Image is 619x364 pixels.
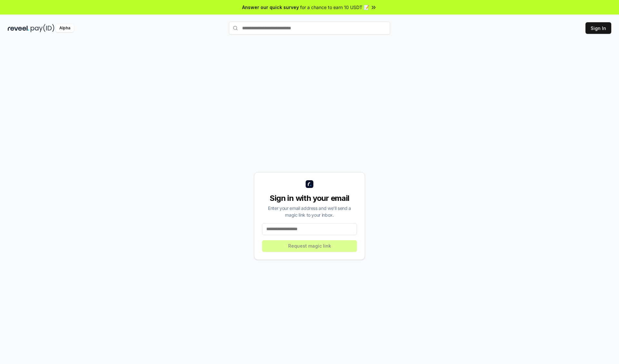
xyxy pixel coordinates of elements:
img: pay_id [31,24,54,32]
div: Enter your email address and we’ll send a magic link to your inbox. [262,205,357,218]
span: Answer our quick survey [242,4,299,11]
img: logo_small [306,180,313,188]
img: reveel_dark [8,24,29,32]
div: Sign in with your email [262,193,357,203]
span: for a chance to earn 10 USDT 📝 [300,4,369,11]
div: Alpha [56,24,74,32]
button: Sign In [585,22,611,34]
